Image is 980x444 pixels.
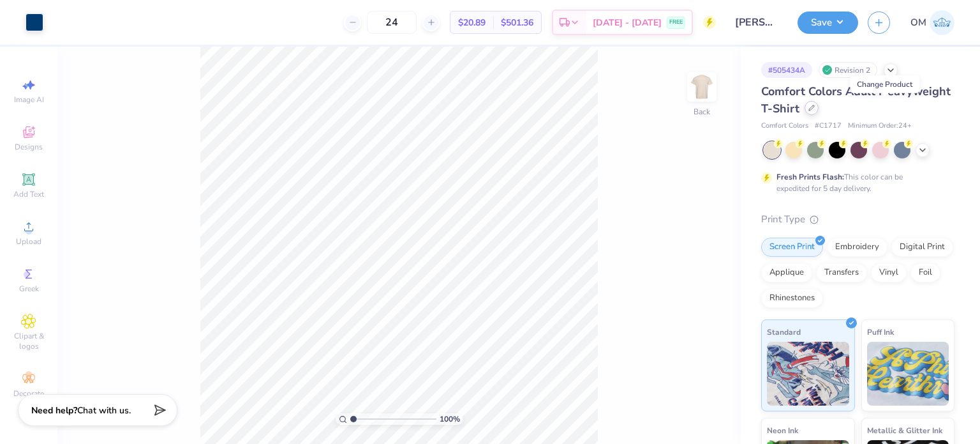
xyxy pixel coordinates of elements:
span: Decorate [13,388,44,399]
div: Embroidery [827,238,887,257]
div: Back [694,106,710,118]
span: $501.36 [501,16,533,29]
div: Screen Print [761,238,823,257]
span: Neon Ink [767,424,798,437]
div: Applique [761,263,812,282]
a: OM [910,10,954,35]
div: Foil [910,263,940,282]
span: Metallic & Glitter Ink [867,424,942,437]
span: Comfort Colors [761,121,808,132]
span: Standard [767,325,801,339]
div: Digital Print [891,238,953,257]
strong: Fresh Prints Flash: [776,172,844,182]
div: Print Type [761,212,954,227]
span: Minimum Order: 24 + [848,121,912,132]
span: Image AI [14,95,44,105]
span: [DATE] - [DATE] [593,16,662,29]
span: Add Text [13,189,44,199]
div: Vinyl [871,263,907,282]
span: # C1717 [815,121,842,132]
input: Untitled Design [725,10,788,35]
input: – – [367,11,417,34]
span: Clipart & logos [6,331,51,351]
img: Om Mehrotra [930,10,954,35]
div: Change Product [850,75,919,93]
div: # 505434A [761,62,812,78]
span: $20.89 [458,16,486,29]
span: 100 % [440,413,460,425]
span: Comfort Colors Adult Heavyweight T-Shirt [761,84,951,116]
img: Back [689,74,715,100]
button: Save [798,11,858,34]
img: Puff Ink [867,342,949,406]
span: FREE [669,18,683,27]
div: Revision 2 [819,62,877,78]
img: Standard [767,342,849,406]
div: This color can be expedited for 5 day delivery. [776,171,933,194]
span: Upload [16,236,41,247]
span: Puff Ink [867,325,894,339]
span: Designs [15,142,43,152]
span: Greek [19,284,39,294]
div: Rhinestones [761,289,823,308]
span: Chat with us. [77,404,131,417]
span: OM [910,15,926,30]
div: Transfers [816,263,867,282]
strong: Need help? [31,404,77,417]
